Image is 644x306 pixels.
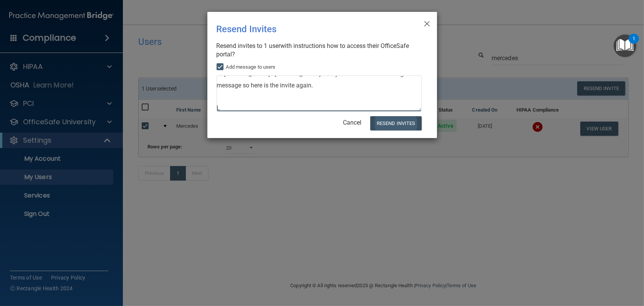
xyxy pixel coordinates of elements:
div: 1 [632,39,635,49]
button: Open Resource Center, 1 new notification [614,35,636,57]
iframe: Drift Widget Chat Controller [511,252,635,282]
div: Resend invites to 1 user with instructions how to access their OfficeSafe portal? [217,42,422,59]
div: Resend Invites [217,18,396,40]
span: × [424,15,430,30]
button: Resend Invites [370,116,421,130]
a: Cancel [343,119,361,126]
label: Add message to users [217,63,276,72]
input: Add message to users [217,64,225,70]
